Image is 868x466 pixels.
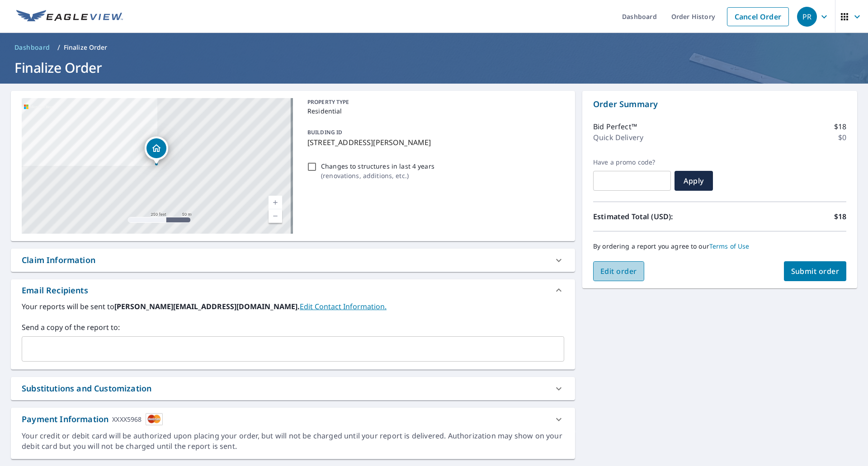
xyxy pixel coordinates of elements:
[307,106,561,116] p: Residential
[593,261,644,281] button: Edit order
[797,7,817,27] div: PR
[112,413,142,425] div: XXXX5968
[675,171,713,191] button: Apply
[146,413,163,425] img: cardImage
[269,196,282,209] a: Current Level 17, Zoom In
[727,7,789,26] a: Cancel Order
[784,261,847,281] button: Submit order
[11,408,575,431] div: Payment InformationXXXX5968cardImage
[22,382,151,395] div: Substitutions and Customization
[22,413,163,425] div: Payment Information
[593,98,846,110] p: Order Summary
[593,211,720,222] p: Estimated Total (USD):
[145,137,168,165] div: Dropped pin, building 1, Residential property, 19882 E Geddes Pl Centennial, CO 80016
[11,249,575,272] div: Claim Information
[593,121,637,132] p: Bid Perfect™
[14,43,50,52] span: Dashboard
[22,431,564,452] div: Your credit or debit card will be authorized upon placing your order, but will not be charged unt...
[709,242,750,250] a: Terms of Use
[11,58,857,77] h1: Finalize Order
[593,242,846,250] p: By ordering a report you agree to our
[57,42,60,53] li: /
[64,43,108,52] p: Finalize Order
[834,211,846,222] p: $18
[682,176,706,186] span: Apply
[307,128,342,136] p: BUILDING ID
[16,10,123,24] img: EV Logo
[307,98,561,106] p: PROPERTY TYPE
[11,377,575,400] div: Substitutions and Customization
[321,171,434,180] p: ( renovations, additions, etc. )
[321,161,434,171] p: Changes to structures in last 4 years
[300,301,387,311] a: EditContactInfo
[834,121,846,132] p: $18
[791,266,840,276] span: Submit order
[22,284,88,297] div: Email Recipients
[11,40,54,55] a: Dashboard
[114,301,300,311] b: [PERSON_NAME][EMAIL_ADDRESS][DOMAIN_NAME].
[11,279,575,301] div: Email Recipients
[269,209,282,223] a: Current Level 17, Zoom Out
[22,322,564,333] label: Send a copy of the report to:
[307,137,561,148] p: [STREET_ADDRESS][PERSON_NAME]
[838,132,846,143] p: $0
[11,40,857,55] nav: breadcrumb
[22,301,564,312] label: Your reports will be sent to
[593,132,643,143] p: Quick Delivery
[593,158,671,166] label: Have a promo code?
[22,254,95,266] div: Claim Information
[600,266,637,276] span: Edit order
